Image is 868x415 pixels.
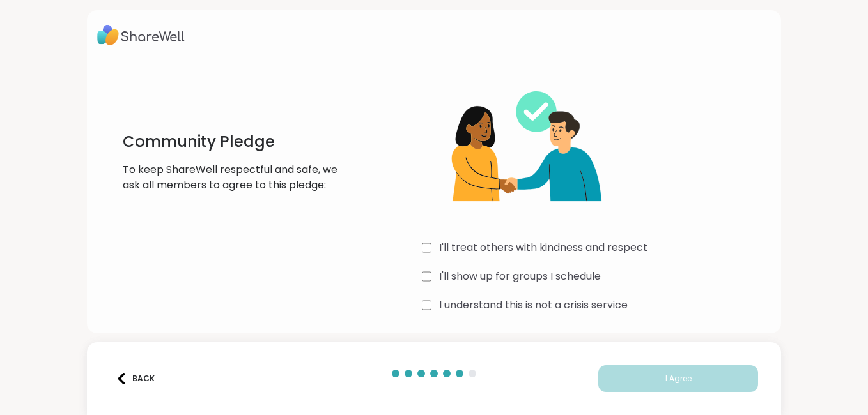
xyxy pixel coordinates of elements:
p: To keep ShareWell respectful and safe, we ask all members to agree to this pledge: [123,162,355,193]
label: I'll show up for groups I schedule [439,269,601,284]
span: I Agree [665,373,692,384]
label: I'll treat others with kindness and respect [439,240,647,255]
label: I understand this is not a crisis service [439,298,628,313]
div: Back [116,373,155,384]
img: ShareWell Logo [97,20,185,50]
h1: Community Pledge [123,132,355,152]
button: I Agree [598,365,758,392]
button: Back [110,365,161,392]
